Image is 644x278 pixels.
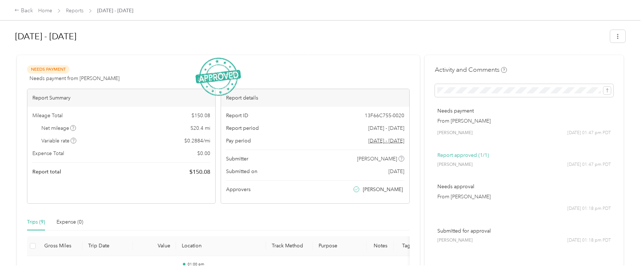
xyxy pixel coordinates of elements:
div: Trips (9) [27,218,45,226]
div: Expense (0) [57,218,83,226]
img: ApprovedStamp [195,58,241,96]
span: Submitted on [226,168,257,175]
span: [DATE] - [DATE] [368,124,404,132]
span: $ 0.00 [197,150,210,157]
h4: Activity and Comments [435,65,507,74]
span: Go to pay period [368,137,404,145]
span: Needs Payment [27,65,69,74]
span: [DATE] 01:18 pm PDT [567,206,611,212]
span: Mileage Total [32,112,63,119]
p: From [PERSON_NAME] [437,117,611,125]
span: Approvers [226,186,251,193]
span: [DATE] [388,168,404,175]
span: [PERSON_NAME] [437,130,473,136]
span: Variable rate [41,137,77,145]
th: Tags [394,236,421,256]
span: Pay period [226,137,251,145]
span: Report ID [226,112,248,119]
th: Trip Date [82,236,133,256]
span: Report total [32,168,61,176]
a: Reports [66,8,84,14]
p: Needs approval [437,183,611,190]
h1: Sep 1 - 30, 2025 [15,28,605,45]
th: Location [176,236,266,256]
span: Net mileage [41,124,76,132]
span: [PERSON_NAME] [437,237,473,244]
span: [PERSON_NAME] [437,162,473,168]
span: $ 150.08 [189,168,210,176]
span: Report period [226,124,259,132]
p: Report approved (1/1) [437,151,611,159]
p: Submitted for approval [437,227,611,235]
span: [DATE] 01:47 pm PDT [567,130,611,136]
span: [PERSON_NAME] [357,155,397,163]
span: Expense Total [32,150,64,157]
span: $ 0.2884 / mi [184,137,210,145]
th: Track Method [266,236,313,256]
span: Submitter [226,155,248,163]
span: Needs payment from [PERSON_NAME] [30,75,120,82]
p: From [PERSON_NAME] [437,193,611,200]
th: Purpose [313,236,367,256]
p: 01:00 pm [188,262,260,267]
th: Value [133,236,176,256]
div: Report Summary [27,89,215,107]
span: [PERSON_NAME] [363,186,403,193]
span: 13F66C755-0020 [365,112,404,119]
span: $ 150.08 [192,112,210,119]
th: Notes [367,236,394,256]
a: Home [38,8,52,14]
span: [DATE] 01:18 pm PDT [567,237,611,244]
div: Back [14,6,33,15]
th: Gross Miles [39,236,82,256]
span: [DATE] - [DATE] [97,7,133,14]
iframe: Everlance-gr Chat Button Frame [604,238,644,278]
span: 520.4 mi [190,124,210,132]
div: Report details [221,89,409,107]
span: [DATE] 01:47 pm PDT [567,162,611,168]
p: Needs payment [437,107,611,115]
